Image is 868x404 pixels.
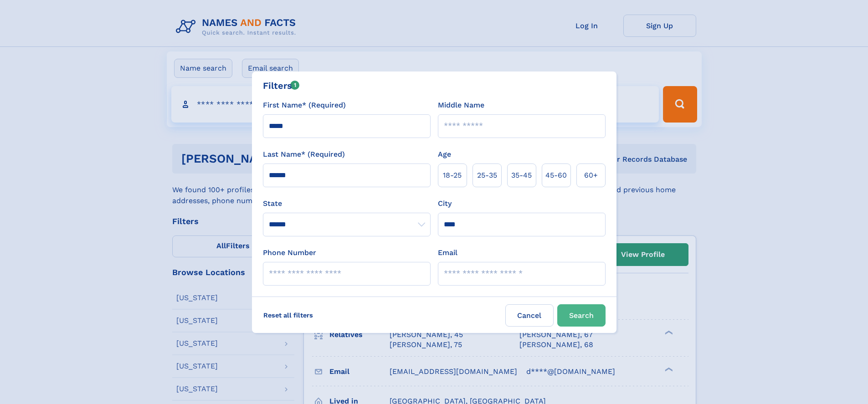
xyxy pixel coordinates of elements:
label: Last Name* (Required) [263,149,345,160]
div: Filters [263,79,300,92]
label: Phone Number [263,247,316,258]
span: 60+ [584,170,598,181]
label: State [263,198,431,209]
span: 35‑45 [511,170,532,181]
label: Age [438,149,451,160]
span: 45‑60 [545,170,567,181]
label: Middle Name [438,100,484,111]
label: Reset all filters [257,304,319,326]
label: Cancel [505,304,554,327]
label: Email [438,247,457,258]
label: City [438,198,452,209]
span: 25‑35 [477,170,497,181]
label: First Name* (Required) [263,100,346,111]
span: 18‑25 [443,170,462,181]
button: Search [557,304,606,327]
